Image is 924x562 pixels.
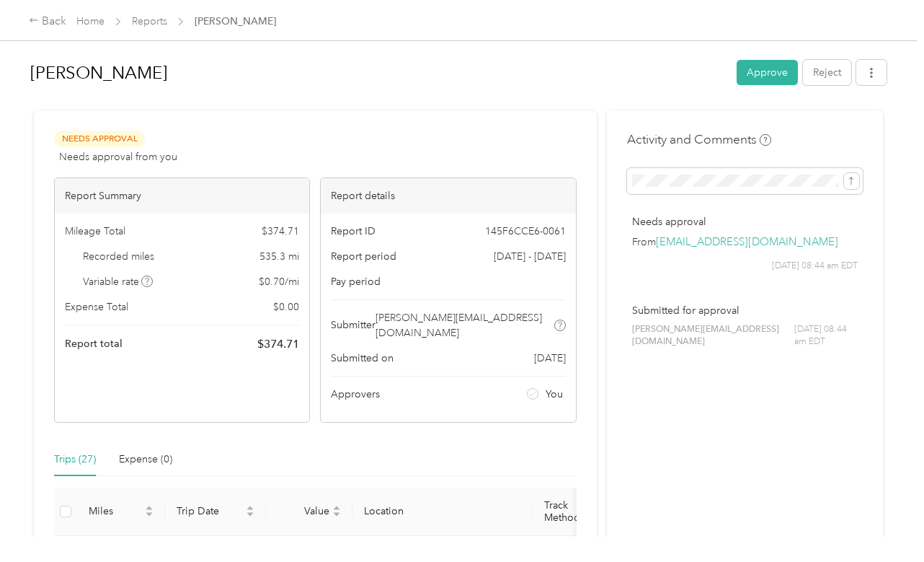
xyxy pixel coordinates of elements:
[65,224,125,239] span: Mileage Total
[65,336,123,351] span: Report total
[803,60,851,85] button: Reject
[30,56,727,90] h1: Mike Talentowski
[277,505,329,517] span: Value
[737,60,798,85] button: Approve
[332,504,341,512] span: caret-up
[494,249,566,264] span: [DATE] - [DATE]
[119,452,172,467] div: Expense (0)
[331,249,396,264] span: Report period
[352,488,533,536] th: Location
[259,249,299,264] span: 535.3 mi
[632,303,858,318] p: Submitted for approval
[54,452,96,467] div: Trips (27)
[627,131,771,149] h4: Activity and Comments
[533,488,626,536] th: Track Method
[772,260,858,273] span: [DATE] 08:44 am EDT
[59,149,177,164] span: Needs approval from you
[145,510,154,519] span: caret-down
[83,249,154,264] span: Recorded miles
[55,178,309,214] div: Report Summary
[632,323,794,348] span: [PERSON_NAME][EMAIL_ADDRESS][DOMAIN_NAME]
[246,504,254,512] span: caret-up
[83,274,154,289] span: Variable rate
[376,310,551,341] span: [PERSON_NAME][EMAIL_ADDRESS][DOMAIN_NAME]
[273,299,299,315] span: $ 0.00
[77,488,165,536] th: Miles
[331,274,381,289] span: Pay period
[259,274,299,289] span: $ 0.70 / mi
[262,224,299,239] span: $ 374.71
[794,323,858,348] span: [DATE] 08:44 am EDT
[54,131,145,147] span: Needs Approval
[76,15,105,27] a: Home
[145,504,154,512] span: caret-up
[266,488,352,536] th: Value
[331,351,394,366] span: Submitted on
[632,214,858,229] p: Needs approval
[165,488,266,536] th: Trip Date
[65,299,128,315] span: Expense Total
[656,235,838,249] a: [EMAIL_ADDRESS][DOMAIN_NAME]
[132,15,167,27] a: Reports
[546,387,563,402] span: You
[331,387,380,402] span: Approvers
[485,224,566,239] span: 145F6CCE6-0061
[29,13,66,30] div: Back
[177,505,243,517] span: Trip Date
[246,510,254,519] span: caret-down
[632,234,858,250] p: From
[89,505,142,517] span: Miles
[321,178,575,214] div: Report details
[331,224,376,239] span: Report ID
[195,14,276,29] span: [PERSON_NAME]
[331,317,376,333] span: Submitter
[843,481,924,562] iframe: Everlance-gr Chat Button Frame
[332,510,341,519] span: caret-down
[544,499,603,524] span: Track Method
[534,351,566,366] span: [DATE]
[257,335,299,353] span: $ 374.71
